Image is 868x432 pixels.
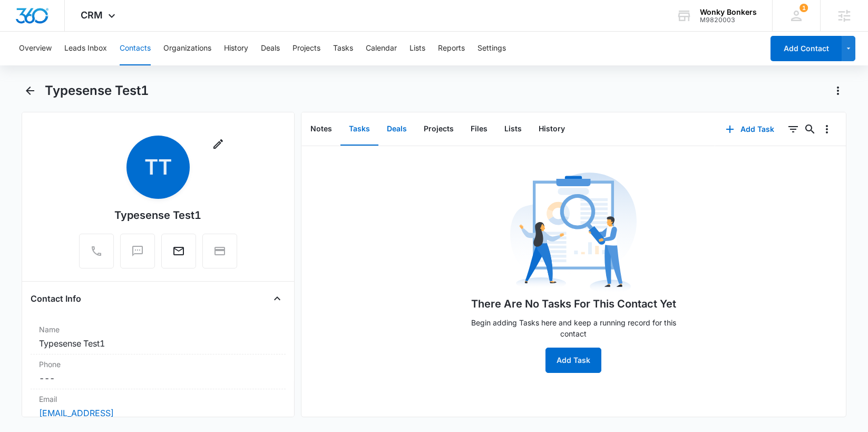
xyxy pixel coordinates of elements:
[378,113,415,146] button: Deals
[269,290,286,307] button: Close
[545,348,601,373] button: Add Task
[471,296,676,312] h1: There Are No Tasks For This Contact Yet
[462,113,496,146] button: Files
[114,207,201,223] div: Typesense Test1
[292,32,320,65] button: Projects
[510,169,637,296] img: No Data
[785,121,802,138] button: Filters
[31,389,286,424] div: Email[EMAIL_ADDRESS]
[415,113,462,146] button: Projects
[477,32,506,65] button: Settings
[126,136,190,199] span: TT
[463,317,684,339] p: Begin adding Tasks here and keep a running record for this contact
[31,354,286,389] div: Phone---
[771,36,842,61] button: Add Contact
[161,234,196,268] button: Email
[438,32,465,65] button: Reports
[81,9,103,21] span: CRM
[39,407,114,419] a: [EMAIL_ADDRESS]
[22,82,38,99] button: Back
[39,324,277,335] label: Name
[39,372,277,385] dd: ---
[120,32,151,65] button: Contacts
[39,337,277,350] dd: Typesense Test1
[19,32,52,65] button: Overview
[409,32,425,65] button: Lists
[340,113,378,146] button: Tasks
[302,113,340,146] button: Notes
[799,4,808,12] span: 1
[333,32,353,65] button: Tasks
[715,117,785,142] button: Add Task
[530,113,573,146] button: History
[224,32,248,65] button: History
[700,8,757,16] div: account name
[830,82,846,99] button: Actions
[802,121,818,138] button: Search...
[799,4,808,12] div: notifications count
[496,113,530,146] button: Lists
[700,16,757,24] div: account id
[39,393,277,405] label: Email
[163,32,211,65] button: Organizations
[39,359,277,370] label: Phone
[818,121,835,138] button: Overflow Menu
[31,292,81,305] h4: Contact Info
[45,83,149,99] h1: Typesense Test1
[31,320,286,354] div: NameTypesense Test1
[161,250,196,259] a: Email
[366,32,397,65] button: Calendar
[64,32,107,65] button: Leads Inbox
[261,32,280,65] button: Deals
